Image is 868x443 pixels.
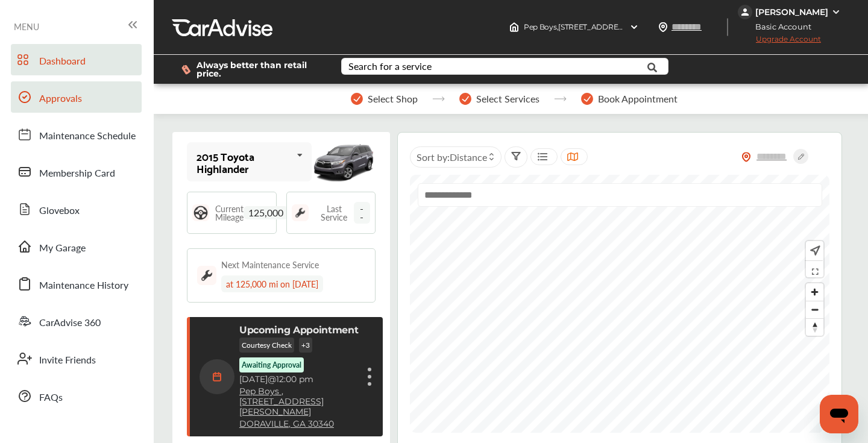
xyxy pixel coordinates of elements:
a: CarAdvise 360 [11,306,142,337]
div: Search for a service [348,61,432,71]
iframe: Button to launch messaging window [820,395,858,433]
a: My Garage [11,231,142,262]
span: Zoom out [806,301,823,318]
span: Glovebox [39,203,80,219]
img: dollor_label_vector.a70140d1.svg [181,64,190,75]
img: maintenance_logo [197,266,216,285]
img: stepper-checkmark.b5569197.svg [351,93,363,105]
img: jVpblrzwTbfkPYzPPzSLxeg0AAAAASUVORK5CYII= [738,5,752,19]
a: Maintenance History [11,268,142,300]
span: Invite Friends [39,353,96,368]
img: maintenance_logo [292,204,309,221]
img: calendar-icon.35d1de04.svg [200,359,234,394]
img: mobile_9867_st0640_046.jpg [312,138,375,186]
span: Select Shop [368,93,418,104]
span: Book Appointment [598,93,678,104]
img: location_vector_orange.38f05af8.svg [741,152,751,162]
span: Pep Boys , [STREET_ADDRESS][PERSON_NAME] DORAVILLE , GA 30340 [524,22,768,31]
span: CarAdvise 360 [39,315,101,331]
a: Pep Boys ,[STREET_ADDRESS][PERSON_NAME] [239,386,359,417]
span: Upgrade Account [738,34,821,49]
span: -- [354,202,370,224]
div: 2015 Toyota Highlander [197,150,292,174]
a: Maintenance Schedule [11,119,142,150]
div: [PERSON_NAME] [755,7,828,17]
span: Distance [450,150,487,164]
img: header-divider.bc55588e.svg [727,18,728,36]
img: steering_logo [192,204,209,221]
span: Maintenance History [39,278,128,294]
a: Glovebox [11,193,142,225]
p: Upcoming Appointment [239,324,359,336]
canvas: Map [410,175,829,433]
span: 125,000 [244,206,288,219]
button: Zoom out [806,301,823,318]
span: 12:00 pm [276,374,313,385]
img: header-down-arrow.9dd2ce7d.svg [629,22,639,32]
button: Reset bearing to north [806,318,823,336]
p: Courtesy Check [239,338,294,353]
img: recenter.ce011a49.svg [808,244,820,257]
img: stepper-arrow.e24c07c6.svg [554,96,567,101]
a: Membership Card [11,156,142,187]
a: Dashboard [11,44,142,75]
span: My Garage [39,240,86,256]
span: Dashboard [39,54,86,69]
span: Sort by : [417,150,487,164]
span: @ [268,374,276,385]
span: FAQs [39,390,63,406]
a: Invite Friends [11,343,142,374]
span: Current Mileage [215,204,244,221]
img: location_vector.a44bc228.svg [658,22,668,32]
span: Membership Card [39,166,115,181]
span: MENU [14,22,39,31]
img: stepper-checkmark.b5569197.svg [459,93,471,105]
button: Zoom in [806,283,823,301]
span: [DATE] [239,374,268,385]
p: + 3 [299,338,312,353]
div: Next Maintenance Service [221,259,319,271]
span: Maintenance Schedule [39,128,136,144]
a: FAQs [11,380,142,412]
span: Always better than retail price. [197,61,322,78]
div: at 125,000 mi on [DATE] [221,275,323,292]
span: Approvals [39,91,82,107]
span: Last Service [315,204,354,221]
img: header-home-logo.8d720a4f.svg [509,22,519,32]
img: stepper-checkmark.b5569197.svg [581,93,593,105]
a: DORAVILLE, GA 30340 [239,419,334,429]
span: Basic Account [739,20,820,33]
img: stepper-arrow.e24c07c6.svg [432,96,445,101]
img: WGsFRI8htEPBVLJbROoPRyZpYNWhNONpIPPETTm6eUC0GeLEiAAAAAElFTkSuQmCC [831,7,841,17]
p: Awaiting Approval [242,360,301,370]
span: Select Services [476,93,539,104]
a: Approvals [11,81,142,113]
span: Reset bearing to north [806,319,823,336]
